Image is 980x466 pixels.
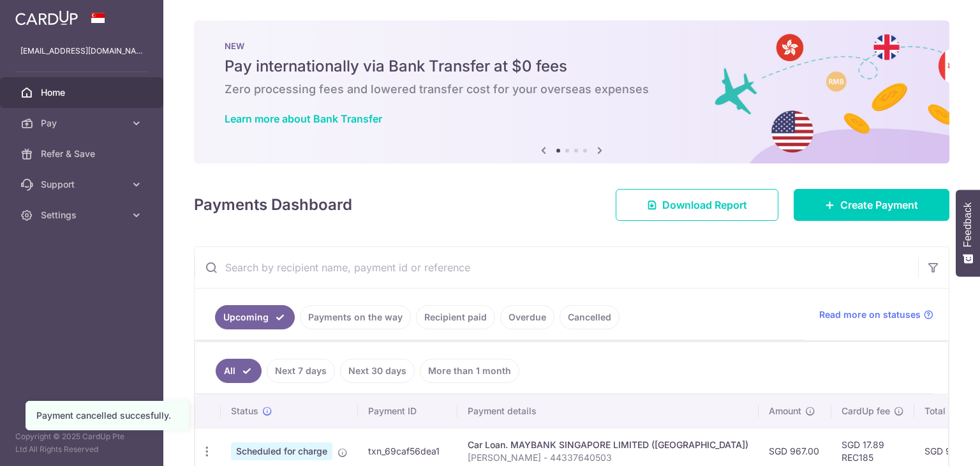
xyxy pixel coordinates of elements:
span: Amount [769,405,801,417]
a: More than 1 month [420,359,519,383]
a: Download Report [616,189,778,221]
span: Scheduled for charge [231,442,332,460]
p: NEW [225,41,919,51]
span: Read more on statuses [819,308,921,321]
span: Settings [41,209,125,222]
img: Bank transfer banner [194,20,949,163]
span: Download Report [662,197,747,213]
a: Next 30 days [340,359,415,383]
a: Overdue [500,305,554,329]
input: Search by recipient name, payment id or reference [195,247,918,288]
span: Pay [41,117,125,130]
h4: Payments Dashboard [194,193,352,216]
div: Payment cancelled succesfully. [36,409,178,422]
th: Payment ID [358,395,457,428]
span: Refer & Save [41,147,125,160]
img: CardUp [15,10,78,26]
a: Payments on the way [300,305,411,329]
a: Learn more about Bank Transfer [225,112,382,125]
a: All [216,359,262,383]
h5: Pay internationally via Bank Transfer at $0 fees [225,56,919,77]
button: Feedback - Show survey [956,190,980,276]
span: Create Payment [840,197,918,213]
a: Upcoming [215,305,295,329]
a: Read more on statuses [819,308,933,321]
a: Cancelled [560,305,620,329]
span: Status [231,405,258,417]
h6: Zero processing fees and lowered transfer cost for your overseas expenses [225,82,919,97]
span: Home [41,86,125,99]
span: Support [41,178,125,191]
a: Recipient paid [416,305,495,329]
span: CardUp fee [842,405,890,417]
div: Car Loan. MAYBANK SINGAPORE LIMITED ([GEOGRAPHIC_DATA]) [468,439,748,451]
th: Payment details [457,395,759,428]
p: [EMAIL_ADDRESS][DOMAIN_NAME] [20,45,143,57]
span: Feedback [962,202,974,247]
p: [PERSON_NAME] - 44337640503 [468,451,748,464]
span: Total amt. [924,405,967,417]
a: Create Payment [794,189,949,221]
a: Next 7 days [267,359,335,383]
